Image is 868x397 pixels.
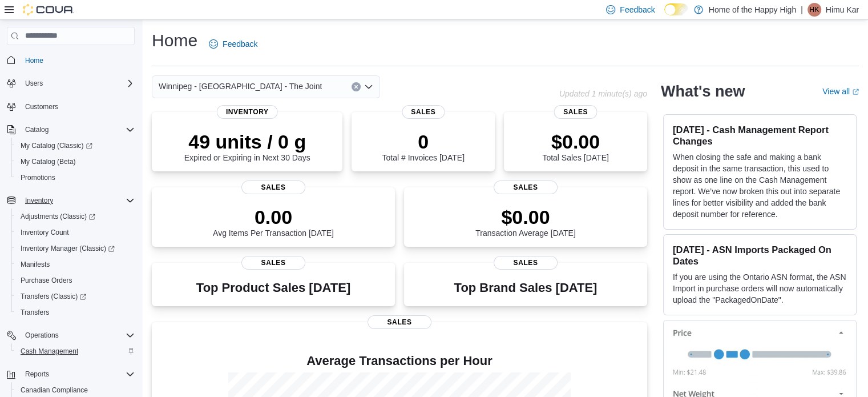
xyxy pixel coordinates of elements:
[223,38,257,50] span: Feedback
[21,194,58,207] button: Inventory
[16,344,83,358] a: Cash Management
[21,99,135,114] span: Customers
[25,331,59,340] span: Operations
[196,281,350,295] h3: Top Product Sales [DATE]
[664,15,665,16] span: Dark Mode
[2,75,139,91] button: Users
[217,105,278,119] span: Inventory
[2,366,139,382] button: Reports
[554,105,597,119] span: Sales
[21,77,135,90] span: Users
[21,328,135,342] span: Operations
[16,139,97,153] a: My Catalog (Classic)
[364,82,373,91] button: Open list of options
[2,193,139,208] button: Inventory
[494,256,558,270] span: Sales
[21,367,135,381] span: Reports
[16,242,135,255] span: Inventory Manager (Classic)
[382,130,464,162] div: Total # Invoices [DATE]
[368,315,431,329] span: Sales
[21,292,86,301] span: Transfers (Classic)
[11,288,139,304] a: Transfers (Classic)
[21,53,135,67] span: Home
[21,347,78,356] span: Cash Management
[16,155,80,169] a: My Catalog (Beta)
[21,386,88,395] span: Canadian Compliance
[21,173,55,182] span: Promotions
[16,171,60,185] a: Promotions
[152,29,197,52] h1: Home
[11,343,139,359] button: Cash Management
[673,271,847,306] p: If you are using the Ontario ASN format, the ASN Import in purchase orders will now automatically...
[11,272,139,288] button: Purchase Orders
[16,258,54,271] a: Manifests
[21,367,54,381] button: Reports
[21,157,76,166] span: My Catalog (Beta)
[11,240,139,256] a: Inventory Manager (Classic)
[21,308,49,317] span: Transfers
[16,210,135,223] span: Adjustments (Classic)
[475,206,576,238] div: Transaction Average [DATE]
[21,100,63,114] a: Customers
[23,4,74,15] img: Cova
[204,33,262,55] a: Feedback
[25,125,49,134] span: Catalog
[620,4,655,15] span: Feedback
[11,224,139,240] button: Inventory Count
[25,102,58,111] span: Customers
[16,274,135,287] span: Purchase Orders
[11,256,139,272] button: Manifests
[16,155,135,169] span: My Catalog (Beta)
[16,306,135,319] span: Transfers
[808,3,821,17] div: Himu Kar
[494,181,558,194] span: Sales
[801,3,803,17] p: |
[16,344,135,358] span: Cash Management
[382,130,464,153] p: 0
[2,98,139,115] button: Customers
[673,244,847,267] h3: [DATE] - ASN Imports Packaged On Dates
[826,3,859,17] p: Himu Kar
[402,105,445,119] span: Sales
[213,206,334,228] p: 0.00
[11,170,139,186] button: Promotions
[21,194,135,207] span: Inventory
[475,206,576,228] p: $0.00
[16,226,74,239] a: Inventory Count
[352,82,361,91] button: Clear input
[213,206,334,238] div: Avg Items Per Transaction [DATE]
[454,281,597,295] h3: Top Brand Sales [DATE]
[25,56,43,65] span: Home
[852,89,859,95] svg: External link
[16,290,91,303] a: Transfers (Classic)
[184,130,310,162] div: Expired or Expiring in Next 30 Days
[661,82,745,101] h2: What's new
[21,328,63,342] button: Operations
[16,290,135,303] span: Transfers (Classic)
[11,138,139,154] a: My Catalog (Classic)
[21,123,135,137] span: Catalog
[21,54,48,67] a: Home
[161,354,638,368] h4: Average Transactions per Hour
[241,256,305,270] span: Sales
[11,154,139,170] button: My Catalog (Beta)
[664,3,688,15] input: Dark Mode
[21,77,47,90] button: Users
[159,79,322,93] span: Winnipeg - [GEOGRAPHIC_DATA] - The Joint
[11,304,139,320] button: Transfers
[16,383,135,397] span: Canadian Compliance
[21,276,72,285] span: Purchase Orders
[16,226,135,239] span: Inventory Count
[673,151,847,220] p: When closing the safe and making a bank deposit in the same transaction, this used to show as one...
[559,89,647,98] p: Updated 1 minute(s) ago
[184,130,310,153] p: 49 units / 0 g
[16,306,54,319] a: Transfers
[16,383,92,397] a: Canadian Compliance
[542,130,608,153] p: $0.00
[16,171,135,185] span: Promotions
[709,3,796,17] p: Home of the Happy High
[21,228,69,237] span: Inventory Count
[16,210,100,223] a: Adjustments (Classic)
[16,242,119,255] a: Inventory Manager (Classic)
[822,87,859,96] a: View allExternal link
